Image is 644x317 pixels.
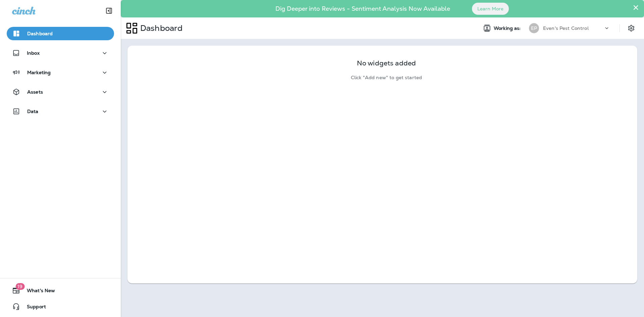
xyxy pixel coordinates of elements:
div: EP [529,23,539,33]
p: Click "Add new" to get started [351,75,422,81]
p: Dashboard [138,23,182,33]
span: Working as: [494,25,522,31]
span: Support [20,304,46,312]
button: Inbox [7,46,114,60]
button: Support [7,300,114,313]
button: Data [7,105,114,118]
p: Data [27,109,39,114]
span: What's New [20,288,55,296]
p: Dig Deeper into Reviews - Sentiment Analysis Now Available [256,8,470,10]
button: Close [633,2,639,13]
p: Marketing [27,70,51,75]
p: Even's Pest Control [543,25,589,31]
button: Settings [625,22,637,34]
p: No widgets added [357,60,416,66]
span: 19 [15,283,24,290]
button: 19What's New [7,284,114,297]
p: Inbox [27,50,40,56]
button: Marketing [7,66,114,79]
button: Assets [7,85,114,99]
p: Dashboard [27,31,53,36]
button: Collapse Sidebar [100,4,118,17]
p: Assets [27,89,43,95]
button: Learn More [472,3,509,15]
button: Dashboard [7,27,114,40]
